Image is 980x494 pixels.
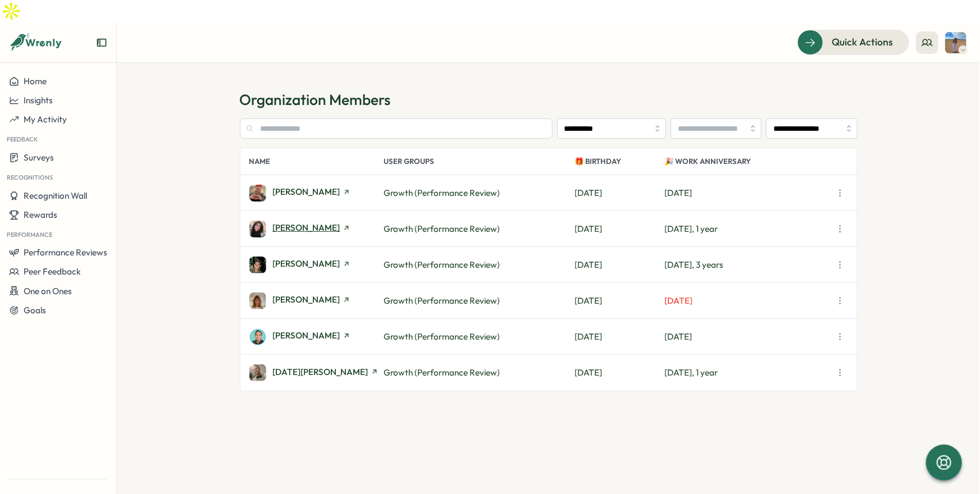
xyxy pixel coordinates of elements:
p: [DATE] [665,187,832,199]
img: Noel Price [249,364,266,381]
span: Growth (Performance Review) [384,187,500,198]
p: [DATE] [575,223,665,235]
span: Growth (Performance Review) [384,331,500,342]
p: Name [249,148,384,175]
p: [DATE] [665,295,832,307]
img: Ethan Elisara [249,257,266,273]
span: Growth (Performance Review) [384,295,500,306]
span: Growth (Performance Review) [384,259,500,270]
span: [PERSON_NAME] [273,331,340,340]
img: Miguel Zeballos-Vargas [249,328,266,345]
button: Expand sidebar [96,37,107,48]
a: Jessi Bull[PERSON_NAME] [249,292,384,309]
p: [DATE] [575,187,665,199]
p: [DATE] [575,331,665,343]
img: Jessi Bull [249,292,266,309]
span: [PERSON_NAME] [273,223,340,232]
img: Emily Rowe [249,221,266,237]
p: [DATE], 1 year [665,223,832,235]
p: 🎉 Work Anniversary [665,148,832,175]
p: [DATE] [575,259,665,271]
a: Cyndyl Harrison[PERSON_NAME] [249,185,384,202]
span: Growth (Performance Review) [384,223,500,234]
h1: Organization Members [240,90,858,109]
span: Insights [24,95,53,106]
button: Quick Actions [797,30,909,54]
span: Goals [24,305,46,315]
p: [DATE] [575,295,665,307]
p: User Groups [384,148,575,175]
p: [DATE] [575,367,665,379]
span: Recognition Wall [24,190,87,201]
img: Cyndyl Harrison [249,185,266,202]
p: [DATE], 3 years [665,259,832,271]
span: [PERSON_NAME] [273,187,340,196]
span: Peer Feedback [24,266,81,277]
p: 🎁 Birthday [575,148,665,175]
p: [DATE], 1 year [665,367,832,379]
span: Home [24,76,47,86]
span: [DATE][PERSON_NAME] [273,368,368,376]
span: Quick Actions [832,35,893,49]
span: Rewards [24,209,57,220]
a: Miguel Zeballos-Vargas[PERSON_NAME] [249,328,384,345]
img: Hannah Rachael Smith [945,32,967,53]
span: [PERSON_NAME] [273,295,340,304]
a: Ethan Elisara[PERSON_NAME] [249,257,384,273]
span: One on Ones [24,286,72,296]
span: My Activity [24,114,67,125]
p: [DATE] [665,331,832,343]
a: Noel Price[DATE][PERSON_NAME] [249,364,384,381]
span: Surveys [24,152,54,163]
span: [PERSON_NAME] [273,259,340,268]
a: Emily Rowe[PERSON_NAME] [249,221,384,237]
span: Performance Reviews [24,247,107,258]
span: Growth (Performance Review) [384,367,500,378]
